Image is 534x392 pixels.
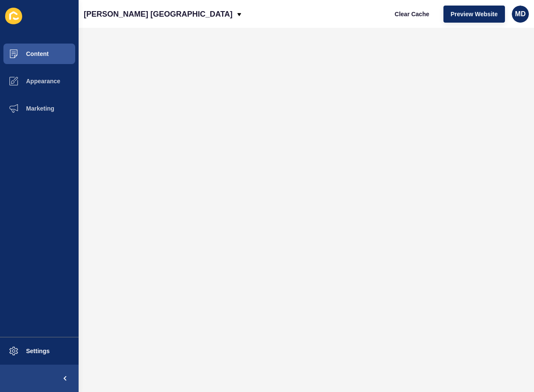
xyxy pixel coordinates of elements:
[395,10,429,18] span: Clear Cache
[387,6,437,23] button: Clear Cache
[84,3,232,25] p: [PERSON_NAME] [GEOGRAPHIC_DATA]
[515,10,526,18] span: MD
[451,10,498,18] span: Preview Website
[443,6,505,23] button: Preview Website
